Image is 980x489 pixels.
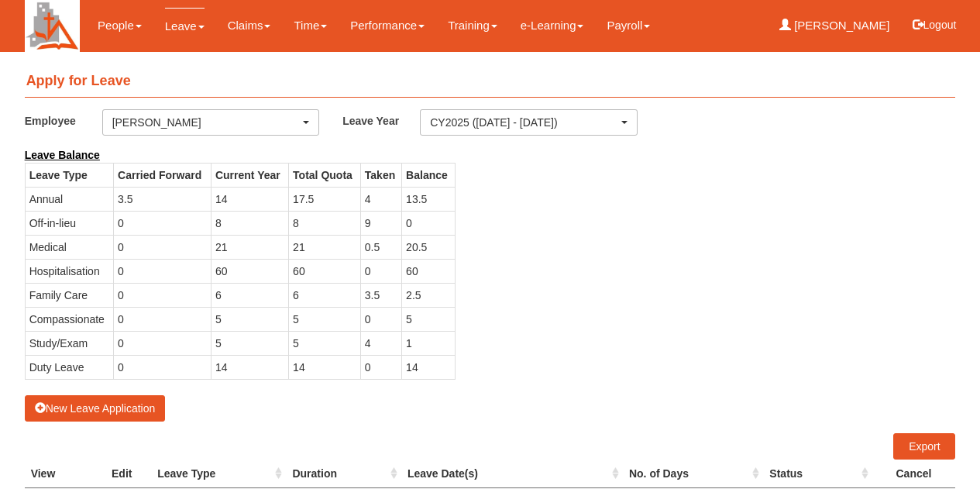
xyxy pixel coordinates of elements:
th: Edit [92,460,151,488]
td: 60 [211,259,288,283]
td: 1 [402,331,455,355]
th: Taken [360,163,401,187]
th: Current Year [211,163,288,187]
td: 0 [114,283,211,307]
td: 14 [289,355,361,379]
label: Leave Year [342,109,420,132]
th: View [25,460,93,488]
td: 14 [211,355,288,379]
th: Duration : activate to sort column ascending [286,460,401,488]
label: Employee [25,109,102,132]
button: New Leave Application [25,395,166,422]
td: 0 [360,355,401,379]
td: 60 [289,259,361,283]
td: 6 [211,283,288,307]
td: 5 [211,331,288,355]
b: Leave Balance [25,149,100,161]
th: No. of Days : activate to sort column ascending [623,460,763,488]
td: Duty Leave [25,355,113,379]
td: Medical [25,235,113,259]
td: 17.5 [289,187,361,211]
button: Logout [902,6,968,43]
td: 14 [402,355,455,379]
td: 5 [211,307,288,331]
th: Cancel [872,460,956,488]
th: Carried Forward [114,163,211,187]
h4: Apply for Leave [25,66,956,98]
td: 0 [360,307,401,331]
td: 4 [360,187,401,211]
td: 6 [289,283,361,307]
a: [PERSON_NAME] [779,8,890,43]
td: 0 [114,331,211,355]
td: 4 [360,331,401,355]
td: 60 [402,259,455,283]
td: 0 [114,211,211,235]
td: Compassionate [25,307,113,331]
button: [PERSON_NAME] [102,109,320,136]
td: 21 [211,235,288,259]
td: 3.5 [114,187,211,211]
td: 0 [114,355,211,379]
td: 5 [289,331,361,355]
td: 0 [114,235,211,259]
td: 14 [211,187,288,211]
td: Off-in-lieu [25,211,113,235]
td: 0 [402,211,455,235]
td: Hospitalisation [25,259,113,283]
td: Study/Exam [25,331,113,355]
th: Balance [402,163,455,187]
td: 21 [289,235,361,259]
td: 3.5 [360,283,401,307]
a: Export [893,433,955,460]
td: Family Care [25,283,113,307]
th: Leave Type : activate to sort column ascending [151,460,286,488]
td: 5 [289,307,361,331]
a: Performance [350,8,425,43]
th: Total Quota [289,163,361,187]
td: 0 [360,259,401,283]
td: Annual [25,187,113,211]
td: 20.5 [402,235,455,259]
td: 5 [402,307,455,331]
th: Status : activate to sort column ascending [763,460,872,488]
td: 0 [114,259,211,283]
td: 9 [360,211,401,235]
td: 0.5 [360,235,401,259]
button: CY2025 ([DATE] - [DATE]) [420,109,638,136]
td: 8 [289,211,361,235]
td: 8 [211,211,288,235]
td: 2.5 [402,283,455,307]
td: 0 [114,307,211,331]
a: Training [448,8,497,43]
a: Payroll [607,8,650,43]
a: Leave [165,8,205,44]
a: e-Learning [521,8,584,43]
th: Leave Date(s) : activate to sort column ascending [401,460,623,488]
th: Leave Type [25,163,113,187]
a: Time [294,8,327,43]
a: People [98,8,142,43]
a: Claims [228,8,271,43]
div: [PERSON_NAME] [112,115,301,130]
div: CY2025 ([DATE] - [DATE]) [430,115,618,130]
td: 13.5 [402,187,455,211]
